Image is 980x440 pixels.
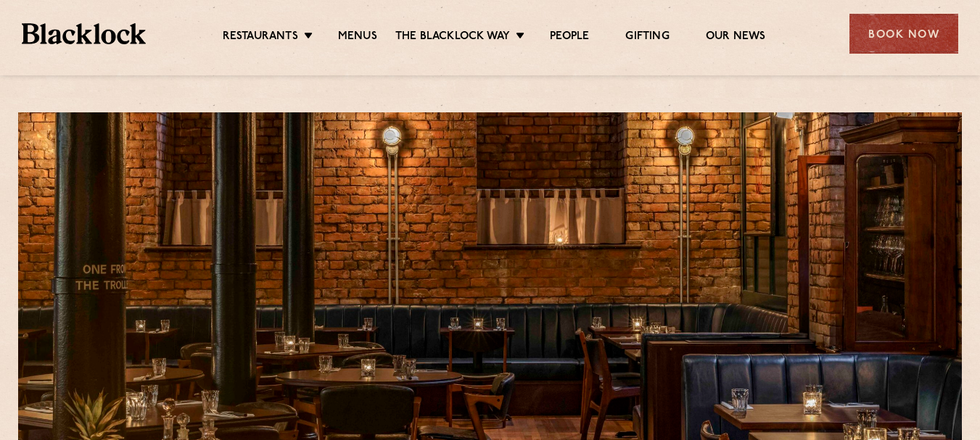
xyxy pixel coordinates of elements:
a: People [550,30,589,46]
a: The Blacklock Way [395,30,510,46]
a: Restaurants [223,30,298,46]
img: BL_Textured_Logo-footer-cropped.svg [22,23,146,44]
div: Book Now [849,14,958,54]
a: Menus [338,30,377,46]
a: Gifting [625,30,669,46]
a: Our News [706,30,766,46]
